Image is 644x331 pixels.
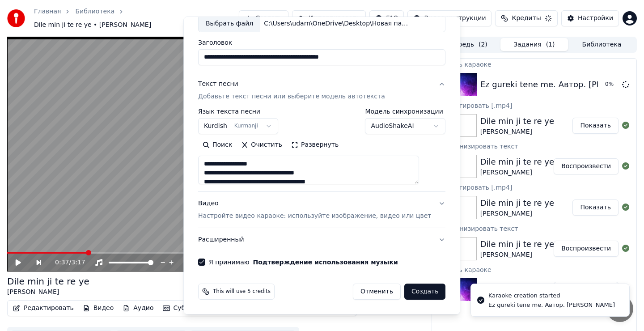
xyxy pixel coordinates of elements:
button: Поиск [198,138,237,152]
button: Текст песниДобавьте текст песни или выберите модель автотекста [198,72,445,108]
button: Развернуть [287,138,343,152]
label: Модель синхронизации [365,108,446,115]
span: This will use 5 credits [213,288,271,295]
div: Текст песниДобавьте текст песни или выберите модель автотекста [198,108,445,191]
button: Очистить [237,138,287,152]
button: Создать [404,284,445,300]
button: Расширенный [198,228,445,251]
div: Текст песни [198,80,238,89]
button: Отменить [353,284,401,300]
button: Я принимаю [253,259,398,265]
p: Добавьте текст песни или выберите модель автотекста [198,92,385,101]
div: Видео [198,199,431,221]
button: ВидеоНастройте видео караоке: используйте изображение, видео или цвет [198,192,445,228]
p: Настройте видео караоке: используйте изображение, видео или цвет [198,212,431,221]
label: Заголовок [198,39,445,46]
div: Выбрать файл [199,16,260,32]
div: C:\Users\udarn\OneDrive\Desktop\Новая папка\Ez gureki tene me. Автор.[PERSON_NAME].mp4 [260,19,412,28]
label: Язык текста песни [198,108,278,115]
label: Я принимаю [209,259,398,265]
